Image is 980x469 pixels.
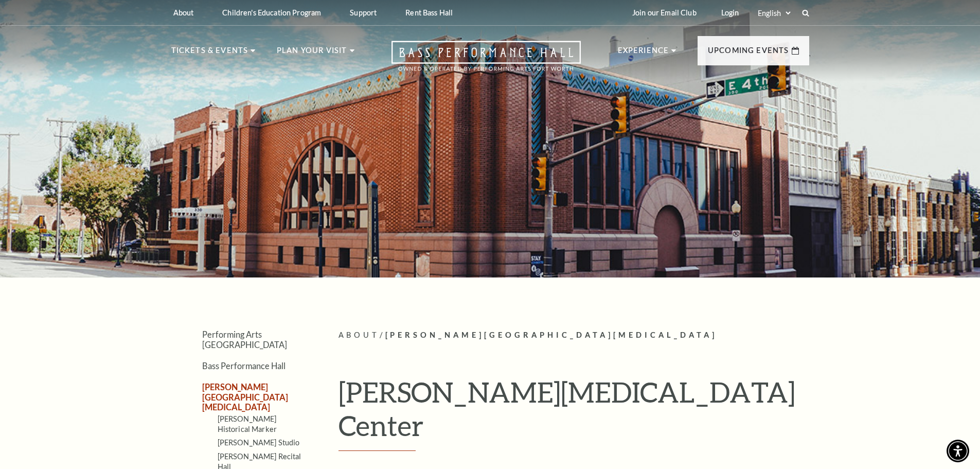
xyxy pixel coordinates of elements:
[338,331,380,339] span: About
[202,382,288,412] a: [PERSON_NAME][GEOGRAPHIC_DATA][MEDICAL_DATA]
[277,44,347,63] p: Plan Your Visit
[218,438,300,447] a: [PERSON_NAME] Studio
[756,8,792,18] select: Select:
[338,375,809,451] h1: [PERSON_NAME][MEDICAL_DATA] Center
[354,41,618,81] a: Open this option
[405,8,453,17] p: Rent Bass Hall
[618,44,669,63] p: Experience
[218,414,277,433] a: [PERSON_NAME] Historical Marker
[173,8,194,17] p: About
[202,361,286,371] a: Bass Performance Hall
[947,440,969,462] div: Accessibility Menu
[222,8,321,17] p: Children's Education Program
[385,331,718,339] span: [PERSON_NAME][GEOGRAPHIC_DATA][MEDICAL_DATA]
[171,44,248,63] p: Tickets & Events
[708,44,789,63] p: Upcoming Events
[338,329,809,342] p: /
[202,329,287,349] a: Performing Arts [GEOGRAPHIC_DATA]
[350,8,377,17] p: Support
